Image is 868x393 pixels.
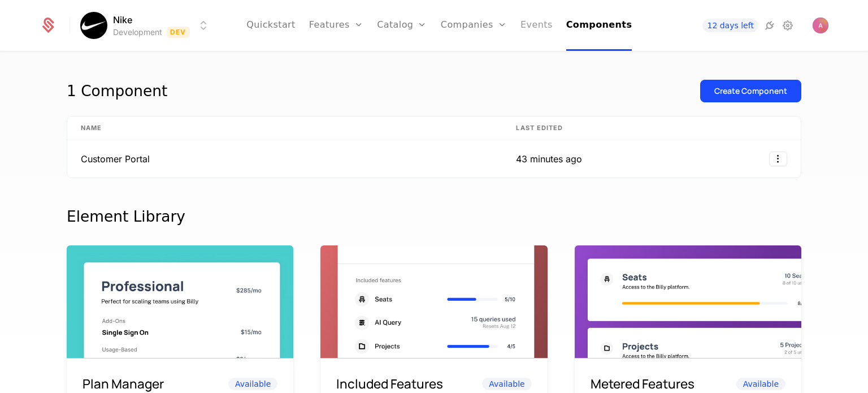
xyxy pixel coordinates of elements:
[84,13,210,38] button: Select environment
[813,18,828,33] button: Open user button
[502,116,596,140] th: Last edited
[67,116,502,140] th: Name
[714,85,787,97] div: Create Component
[67,140,502,178] td: Customer Portal
[736,378,785,390] span: Available
[769,152,787,166] button: Select action
[113,27,162,38] div: Development
[700,80,801,102] button: Create Component
[781,19,795,32] a: Settings
[228,378,277,390] span: Available
[813,18,828,33] img: Aryan
[702,19,758,32] a: 12 days left
[763,19,776,32] a: Integrations
[482,378,531,390] span: Available
[167,27,190,38] span: Dev
[516,152,582,166] div: 43 minutes ago
[80,12,107,39] img: Nike
[67,80,167,102] div: 1 Component
[113,13,132,27] span: Nike
[67,205,801,228] div: Element Library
